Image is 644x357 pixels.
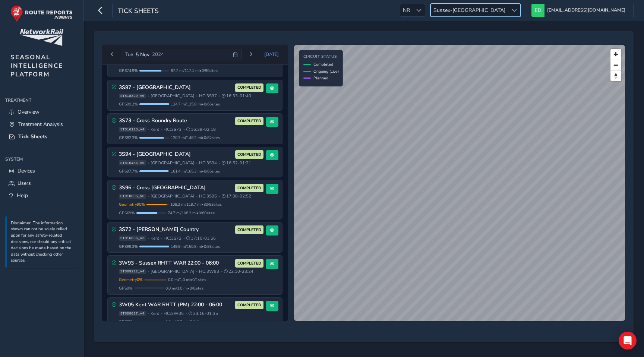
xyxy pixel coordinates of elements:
[222,160,251,166] span: 16:52 - 01:21
[219,94,220,98] span: •
[313,61,333,67] span: Completed
[5,130,78,143] a: Tick Sheets
[125,51,133,58] span: Tue
[151,93,195,99] span: [GEOGRAPHIC_DATA]
[152,51,164,58] span: 2024
[219,194,220,198] span: •
[119,244,138,249] span: GPS 99.3 %
[199,93,217,99] span: HC: 3S97
[119,210,135,216] span: GPS 69 %
[151,127,159,132] span: Kent
[222,193,251,199] span: 17:00 - 02:52
[148,194,149,198] span: •
[164,127,181,132] span: HC: 3S73
[11,220,74,264] p: Disclaimer: The information shown can not be solely relied upon for any safety-related decisions,...
[136,51,149,58] span: 5 Nov
[186,312,187,316] span: •
[168,277,206,282] span: 0.0 mi / 1.0 mi • 0 / 1 sites
[119,127,146,132] span: ST816118_v4
[186,236,216,241] span: 17:10 - 01:56
[222,93,251,99] span: 16:33 - 01:40
[119,68,138,73] span: GPS 74.9 %
[148,94,149,98] span: •
[237,118,261,124] span: COMPLETED
[224,269,253,274] span: 22:10 - 23:24
[186,127,216,132] span: 16:39 - 02:18
[237,85,261,91] span: COMPLETED
[168,210,215,216] span: 74.7 mi / 108.2 mi • 0 / 80 sites
[119,151,233,158] h3: 3S94 - [GEOGRAPHIC_DATA]
[118,6,159,17] span: Tick Sheets
[119,227,233,233] h3: 3S72 - [PERSON_NAME] Country
[119,168,138,174] span: GPS 97.7 %
[531,4,544,17] img: diamond-layout
[199,269,219,274] span: HC: 3W93
[119,94,146,99] span: ST818329_v5
[151,160,195,166] span: [GEOGRAPHIC_DATA]
[151,269,195,274] span: [GEOGRAPHIC_DATA]
[148,127,149,132] span: •
[237,260,261,266] span: COMPLETED
[5,106,78,118] a: Overview
[171,68,218,73] span: 87.7 mi / 117.1 mi • 0 / 90 sites
[119,277,143,282] span: Geometry 0 %
[619,332,637,350] div: Open Intercom Messenger
[18,133,47,140] span: Tick Sheets
[171,244,220,249] span: 149.8 mi / 150.8 mi • 0 / 83 sites
[148,312,149,316] span: •
[18,167,35,174] span: Devices
[264,51,279,57] span: [DATE]
[244,50,257,59] button: Next day
[171,135,220,140] span: 120.3 mi / 146.2 mi • 0 / 82 sites
[313,75,328,81] span: Planned
[18,180,31,187] span: Users
[431,4,508,16] span: Sussex-[GEOGRAPHIC_DATA]
[303,54,339,59] h4: Circuit Status
[119,118,233,124] h3: 3S73 - Cross Boundry Route
[148,236,149,240] span: •
[221,269,222,274] span: •
[196,94,198,98] span: •
[119,311,146,316] span: ST809027_v4
[610,70,621,81] button: Reset bearing to north
[151,236,159,241] span: Kent
[10,5,73,22] img: rr logo
[164,236,181,241] span: HC: 3S72
[237,185,261,191] span: COMPLETED
[5,95,78,106] div: Treatment
[20,29,63,46] img: customer logo
[161,236,162,240] span: •
[17,192,28,199] span: Help
[294,45,625,321] canvas: Map
[119,260,233,266] h3: 3W93 - Sussex RHTT WAR 22:00 - 06:00
[610,49,621,60] button: Zoom in
[531,4,628,17] button: [EMAIL_ADDRESS][DOMAIN_NAME]
[119,302,233,308] h3: 3W05 Kent WAR RHTT (PM) 22:00 - 06:00
[148,161,149,165] span: •
[189,311,218,316] span: 23:16 - 01:35
[148,269,149,274] span: •
[171,168,220,174] span: 161.4 mi / 165.3 mi • 0 / 85 sites
[119,285,133,291] span: GPS 0 %
[237,152,261,158] span: COMPLETED
[219,161,220,165] span: •
[610,60,621,70] button: Zoom out
[119,236,146,241] span: ST816056_v3
[164,311,184,316] span: HC: 3W05
[183,127,185,132] span: •
[547,4,625,17] span: [EMAIL_ADDRESS][DOMAIN_NAME]
[119,101,138,107] span: GPS 99.2 %
[171,101,220,107] span: 134.7 mi / 135.8 mi • 0 / 66 sites
[119,202,145,207] span: Geometry 90 %
[196,269,198,274] span: •
[119,135,138,140] span: GPS 82.3 %
[183,236,185,240] span: •
[151,311,159,316] span: Kent
[106,50,119,59] button: Previous day
[5,165,78,177] a: Devices
[237,227,261,233] span: COMPLETED
[165,285,203,291] span: 0.0 mi / 1.0 mi • 0 / 0 sites
[151,193,195,199] span: [GEOGRAPHIC_DATA]
[10,53,63,79] span: SEASONAL INTELLIGENCE PLATFORM
[119,85,233,91] h3: 3S97 - [GEOGRAPHIC_DATA]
